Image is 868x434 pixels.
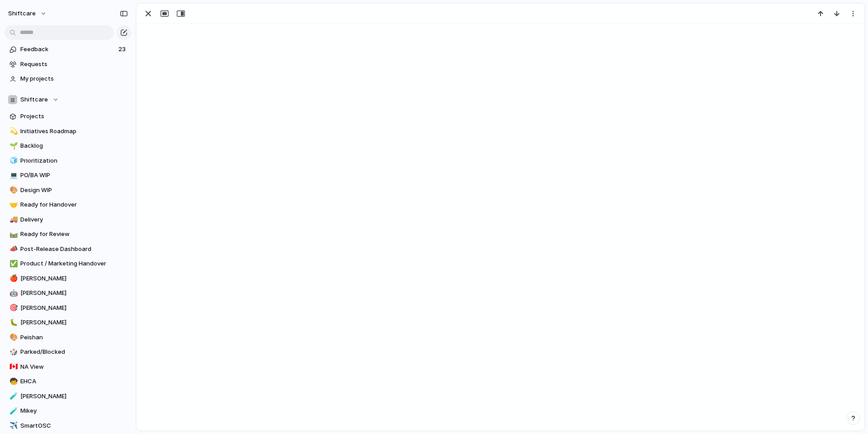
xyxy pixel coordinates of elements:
[8,259,17,268] button: ✅
[5,404,131,418] a: 🧪Mikey
[118,45,127,54] span: 23
[20,274,128,283] span: [PERSON_NAME]
[9,332,16,342] div: 🎨
[20,245,128,254] span: Post-Release Dashboard
[9,200,16,210] div: 🤝
[9,155,16,166] div: 🧊
[5,375,131,388] a: 🧒EHCA
[5,198,131,212] a: 🤝Ready for Handover
[9,185,16,195] div: 🎨
[8,347,17,357] button: 🎲
[8,304,17,313] button: 🎯
[20,362,128,371] span: NA View
[20,406,128,415] span: Mikey
[5,110,131,123] a: Projects
[5,227,131,241] div: 🛤️Ready for Review
[9,362,16,372] div: 🇨🇦
[20,156,128,165] span: Prioritization
[20,171,128,180] span: PO/BA WIP
[8,333,17,342] button: 🎨
[4,6,52,21] button: shiftcare
[20,230,128,239] span: Ready for Review
[9,214,16,225] div: 🚚
[8,274,17,283] button: 🍎
[8,377,17,386] button: 🧒
[8,186,17,195] button: 🎨
[9,391,16,401] div: 🧪
[9,259,16,269] div: ✅
[8,245,17,254] button: 📣
[9,406,16,416] div: 🧪
[8,421,17,430] button: ✈️
[8,200,17,209] button: 🤝
[8,362,17,371] button: 🇨🇦
[9,126,16,136] div: 💫
[20,215,128,224] span: Delivery
[5,301,131,315] a: 🎯[PERSON_NAME]
[20,74,128,83] span: My projects
[9,318,16,328] div: 🐛
[5,272,131,285] a: 🍎[PERSON_NAME]
[5,286,131,300] a: 🤖[PERSON_NAME]
[20,60,128,69] span: Requests
[20,333,128,342] span: Peishan
[5,419,131,433] div: ✈️SmartOSC
[8,9,36,18] span: shiftcare
[5,43,131,56] a: Feedback23
[20,318,128,327] span: [PERSON_NAME]
[20,200,128,209] span: Ready for Handover
[20,45,116,54] span: Feedback
[8,215,17,224] button: 🚚
[5,316,131,329] div: 🐛[PERSON_NAME]
[20,112,128,121] span: Projects
[8,230,17,239] button: 🛤️
[5,331,131,344] a: 🎨Peishan
[9,141,16,151] div: 🌱
[5,360,131,374] a: 🇨🇦NA View
[5,345,131,359] a: 🎲Parked/Blocked
[5,183,131,197] a: 🎨Design WIP
[5,390,131,403] a: 🧪[PERSON_NAME]
[5,169,131,182] a: 💻PO/BA WIP
[5,125,131,138] a: 💫Initiatives Roadmap
[9,288,16,299] div: 🤖
[9,303,16,313] div: 🎯
[8,289,17,298] button: 🤖
[20,392,128,401] span: [PERSON_NAME]
[8,318,17,327] button: 🐛
[8,141,17,150] button: 🌱
[8,127,17,136] button: 💫
[5,58,131,71] a: Requests
[9,273,16,284] div: 🍎
[20,141,128,150] span: Backlog
[5,213,131,227] a: 🚚Delivery
[5,93,131,106] button: Shiftcare
[5,139,131,153] a: 🌱Backlog
[20,95,48,104] span: Shiftcare
[5,257,131,270] a: ✅Product / Marketing Handover
[20,186,128,195] span: Design WIP
[20,259,128,268] span: Product / Marketing Handover
[9,420,16,431] div: ✈️
[8,392,17,401] button: 🧪
[9,229,16,240] div: 🛤️
[9,376,16,387] div: 🧒
[5,154,131,168] a: 🧊Prioritization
